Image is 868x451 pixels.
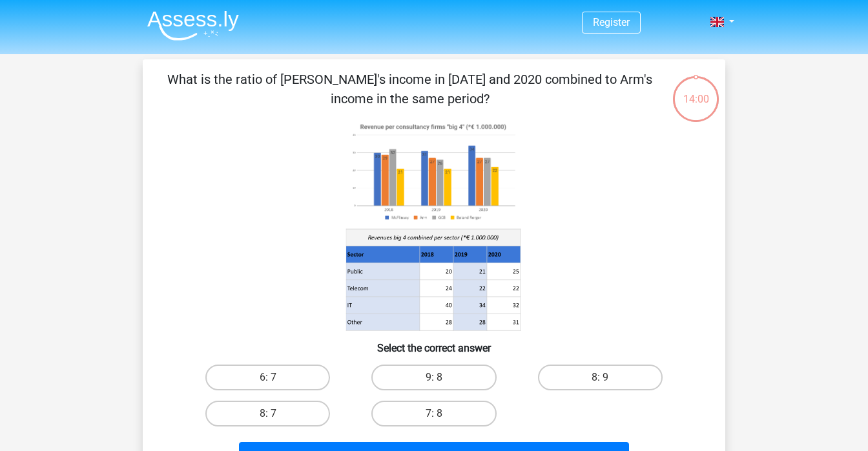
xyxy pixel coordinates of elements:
[371,401,496,426] label: 7: 8
[205,401,330,426] label: 8: 7
[205,365,330,390] label: 6: 7
[163,332,705,354] h6: Select the correct answer
[147,10,239,41] img: Assessly
[371,365,496,390] label: 9: 8
[538,365,663,390] label: 8: 9
[163,70,656,108] p: What is the ratio of [PERSON_NAME]'s income in [DATE] and 2020 combined to Arm's income in the sa...
[593,16,630,28] a: Register
[672,75,720,107] div: 14:00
